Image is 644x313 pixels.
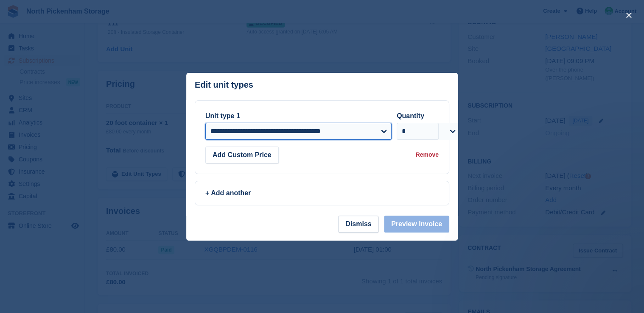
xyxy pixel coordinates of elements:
[416,150,439,159] div: Remove
[195,181,449,205] a: + Add another
[384,216,449,233] button: Preview Invoice
[205,112,240,119] label: Unit type 1
[397,112,424,119] label: Quantity
[338,216,378,233] button: Dismiss
[195,80,253,90] p: Edit unit types
[205,147,279,163] button: Add Custom Price
[205,188,439,198] div: + Add another
[622,8,636,22] button: close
